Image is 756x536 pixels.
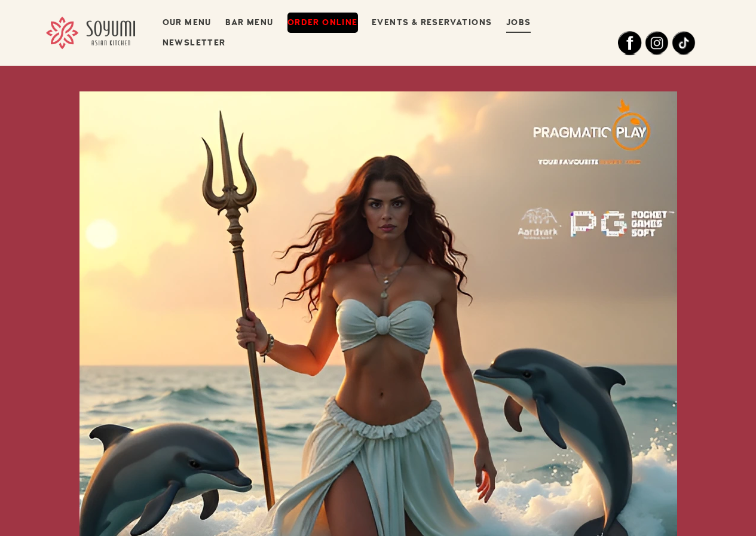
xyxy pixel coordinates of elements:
a: Bar Menu [225,13,273,33]
img: Facebook [618,31,642,56]
a: Order Online [287,13,358,33]
img: Instagram [645,31,669,55]
a: Jobs [506,13,531,33]
a: Events & Reservations [372,13,492,33]
a: Newsletter [163,33,226,53]
a: Our Menu [163,13,212,33]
